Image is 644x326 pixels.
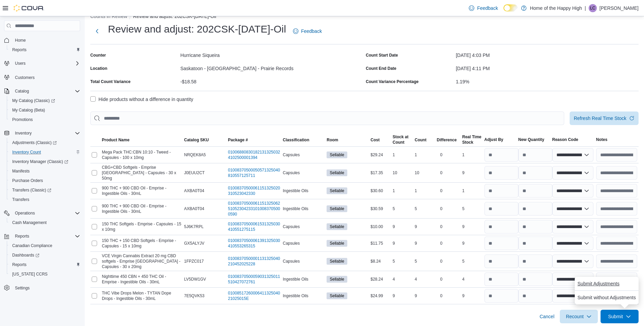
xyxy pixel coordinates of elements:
span: 7E5QVK53 [184,293,204,299]
div: Ingestible Oils [281,205,325,213]
div: Ingestible Oils [281,275,325,283]
div: $17.35 [369,169,391,177]
span: Reason Code [552,137,578,142]
span: Settings [12,284,80,292]
div: 5 [413,257,436,265]
span: Promotions [12,117,33,122]
button: Count [413,136,436,144]
div: Stock [462,140,481,145]
div: 1 [391,187,413,195]
div: Capsules [281,257,325,265]
div: 1 [413,187,436,195]
button: Difference [436,136,461,144]
span: Count [415,137,427,143]
a: Reports [10,261,29,269]
a: Inventory Manager (Classic) [10,158,71,166]
a: 0100851726000641132504021025015E [228,290,280,301]
div: 1 [461,151,483,159]
span: My Catalog (Classic) [10,97,80,105]
a: 01008370500050571325040810557125711 [228,167,280,178]
span: Submit [608,313,623,320]
a: Reports [10,46,29,54]
span: Sellable [327,223,347,230]
p: [PERSON_NAME] [600,4,639,12]
p: 0 [440,293,443,299]
span: Difference [437,137,457,143]
span: Inventory Manager (Classic) [12,159,68,164]
span: Reports [12,47,26,53]
span: Users [15,61,25,66]
div: 9 [413,292,436,300]
button: Next [90,24,104,38]
button: Transfers [7,195,83,204]
span: Operations [12,209,80,217]
span: Sellable [330,276,344,282]
button: Counts in Review [90,14,127,19]
span: Submit without Adjustments [577,294,636,301]
nav: Complex example [4,33,80,310]
p: Home of the Happy High [530,4,582,12]
a: Inventory Manager (Classic) [7,157,83,166]
button: Review and adjust: 202CSK-[DATE]-Oil [133,14,216,19]
span: Product Name [102,137,129,143]
span: AXBA0T04 [184,188,204,193]
span: Cash Management [12,220,47,225]
a: Canadian Compliance [10,242,55,250]
button: Cost [369,136,391,144]
span: 900 THC + 900 CBD Oil - Emprise - Ingestible Oils - 30mL [102,185,181,196]
span: Package # [228,137,248,143]
a: 010068808301821313250324102500001394 [228,149,280,160]
div: $30.60 [369,187,391,195]
span: J0EUU2CT [184,170,205,176]
span: Inventory Manager (Classic) [10,158,80,166]
div: 1 [461,187,483,195]
span: Feedback [477,5,498,12]
div: $11.75 [369,239,391,247]
a: Cash Management [10,219,49,227]
button: Refresh Real Time Stock [570,111,639,125]
span: Sellable [327,187,347,194]
div: 1.19% [456,76,639,84]
div: -$18.58 [180,76,363,84]
button: Recount [560,310,598,323]
button: Catalog SKU [183,136,226,144]
a: My Catalog (Beta) [10,106,48,114]
div: Capsules [281,151,325,159]
p: 0 [440,259,443,264]
div: New Quantity [518,137,545,142]
button: Cancel [537,310,557,323]
button: Submit without Adjustments [575,291,639,304]
a: [US_STATE] CCRS [10,270,50,278]
p: 0 [440,206,443,211]
span: My Catalog (Classic) [12,98,55,103]
span: Transfers (Classic) [12,187,51,193]
button: Customers [1,72,83,82]
label: Count Start Date [366,53,398,58]
p: 0 [440,188,443,193]
div: Ingestible Oils [281,292,325,300]
button: Package # [227,136,282,144]
button: Product Name [100,136,183,144]
div: Ingestible Oils [281,187,325,195]
a: Transfers [10,196,32,204]
a: Purchase Orders [10,177,46,185]
span: Promotions [10,116,80,124]
span: Purchase Orders [12,178,43,183]
p: 0 [440,224,443,229]
div: 10 [391,169,413,177]
button: Cash Management [7,218,83,227]
label: Counter [90,53,106,58]
span: Catalog SKU [184,137,209,143]
div: Count Variance Percentage [366,79,419,84]
span: Sellable [330,224,344,230]
div: 4 [413,275,436,283]
div: 9 [413,223,436,231]
span: Sellable [327,292,347,299]
a: My Catalog (Classic) [7,96,83,105]
span: Reports [10,46,80,54]
span: Sellable [327,151,347,158]
div: [DATE] 4:11 PM [456,63,639,71]
button: Inventory Count [7,147,83,157]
